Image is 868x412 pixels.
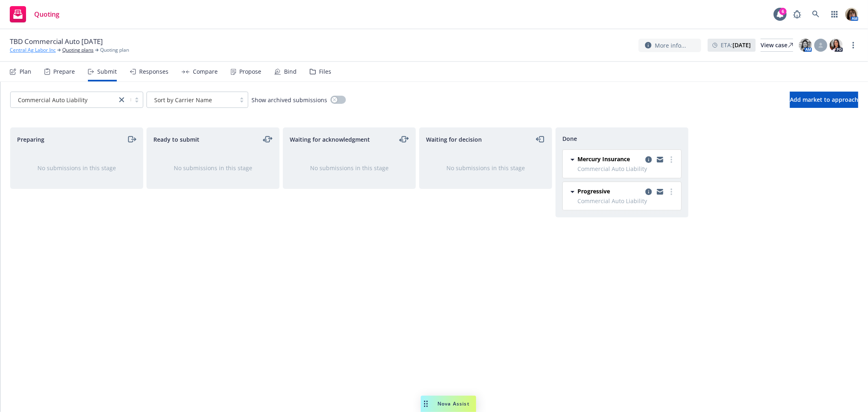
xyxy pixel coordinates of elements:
span: TBD Commercial Auto [DATE] [10,37,103,46]
div: Plan [20,68,31,75]
span: Nova Assist [437,400,470,407]
img: photo [830,39,843,52]
a: View case [761,39,793,52]
a: Quoting [7,3,63,26]
div: Propose [239,68,261,75]
a: copy logging email [644,187,654,197]
span: Ready to submit [153,135,199,144]
span: More info... [655,41,686,50]
div: Drag to move [421,396,431,412]
a: moveLeftRight [263,134,273,144]
button: Nova Assist [421,396,476,412]
div: Compare [193,68,218,75]
div: Submit [97,68,117,75]
span: Waiting for acknowledgment [290,135,370,144]
div: Bind [284,68,297,75]
a: Quoting plans [62,46,94,54]
a: copy logging email [644,155,654,164]
a: more [848,40,858,50]
span: Add market to approach [790,96,858,103]
span: Commercial Auto Liability [577,164,676,173]
a: copy logging email [655,155,665,164]
a: Central Ag Labor Inc [10,46,56,54]
span: Preparing [17,135,44,144]
span: Quoting plan [100,46,129,54]
span: Progressive [577,187,610,195]
span: Sort by Carrier Name [154,96,212,104]
div: Responses [139,68,168,75]
a: Search [808,6,824,22]
span: Quoting [34,11,59,18]
div: 6 [779,8,787,15]
a: moveLeft [536,134,545,144]
img: photo [799,39,812,52]
span: Sort by Carrier Name [151,96,232,104]
a: moveRight [127,134,136,144]
span: Done [562,134,577,143]
button: More info... [638,39,701,52]
span: Commercial Auto Liability [15,96,113,104]
div: No submissions in this stage [433,164,539,172]
div: No submissions in this stage [24,164,130,172]
a: Report a Bug [789,6,805,22]
a: close [117,95,127,105]
a: moveLeftRight [399,134,409,144]
span: Commercial Auto Liability [18,96,87,104]
strong: [DATE] [732,41,751,49]
span: Mercury Insurance [577,155,630,163]
button: Add market to approach [790,92,858,108]
div: Files [319,68,331,75]
a: more [667,187,676,197]
span: Commercial Auto Liability [577,197,676,205]
img: photo [845,8,858,21]
a: Switch app [826,6,843,22]
a: copy logging email [655,187,665,197]
span: ETA : [721,41,751,49]
div: Prepare [53,68,75,75]
div: No submissions in this stage [160,164,266,172]
div: No submissions in this stage [296,164,402,172]
a: more [667,155,676,164]
span: Show archived submissions [251,96,327,104]
span: Waiting for decision [426,135,482,144]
